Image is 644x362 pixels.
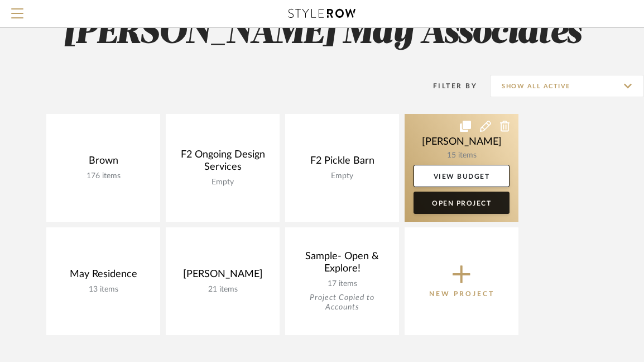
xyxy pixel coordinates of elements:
div: F2 Pickle Barn [294,155,390,172]
button: New Project [405,227,518,335]
div: Empty [294,172,390,181]
p: New Project [429,288,494,299]
div: F2 Ongoing Design Services [175,149,271,178]
a: Open Project [414,192,510,214]
div: Project Copied to Accounts [294,293,390,312]
div: [PERSON_NAME] [175,268,271,285]
div: Empty [175,178,271,187]
div: 13 items [55,285,151,294]
a: View Budget [414,165,510,187]
div: Filter By [419,80,477,92]
div: May Residence [55,268,151,285]
div: 21 items [175,285,271,294]
div: Sample- Open & Explore! [294,250,390,279]
div: 176 items [55,172,151,181]
div: 17 items [294,279,390,289]
div: Brown [55,155,151,172]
